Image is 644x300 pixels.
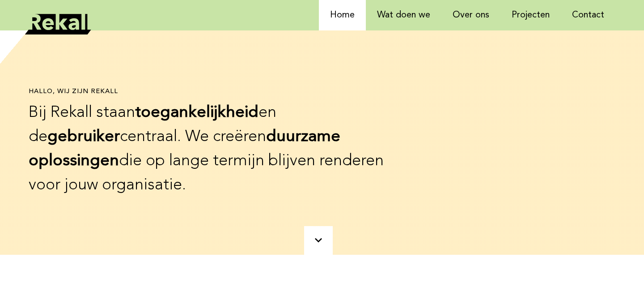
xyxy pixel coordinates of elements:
[47,129,120,145] b: gebruiker
[135,105,258,121] b: toegankelijkheid
[29,129,340,169] b: duurzame oplossingen
[29,88,394,96] h1: Hallo, wij zijn rekall
[29,101,394,197] p: Bij Rekall staan en de centraal. We creëren die op lange termijn blijven renderen voor jouw organ...
[304,226,333,255] a: scroll naar beneden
